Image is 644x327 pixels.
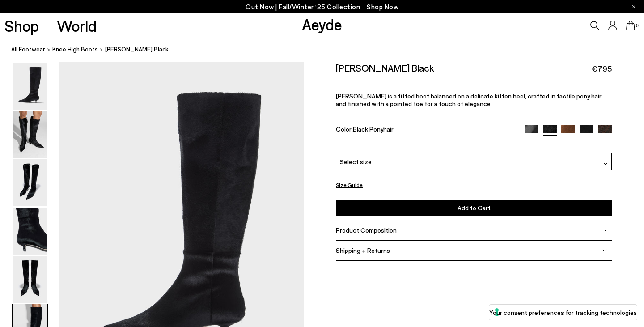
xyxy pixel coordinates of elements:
[603,161,608,166] img: svg%3E
[336,200,612,216] button: Add to Cart
[4,18,39,34] a: Shop
[11,45,45,54] a: All Footwear
[13,159,47,206] img: Sabrina Ponyhair Black - Image 3
[635,23,640,28] span: 0
[336,226,397,234] span: Product Composition
[336,246,390,254] span: Shipping + Returns
[592,63,612,74] span: €795
[336,92,602,107] span: [PERSON_NAME] is a fitted boot balanced on a delicate kitten heel, crafted in tactile pony hair a...
[458,204,491,212] span: Add to Cart
[105,45,169,54] span: [PERSON_NAME] Black
[489,308,637,317] label: Your consent preferences for tracking technologies
[336,62,434,73] h2: [PERSON_NAME] Black
[52,46,98,53] span: knee high boots
[336,125,516,136] div: Color:
[302,15,342,34] a: Aeyde
[626,21,635,30] a: 0
[13,63,47,110] img: Sabrina Ponyhair Black - Image 1
[340,157,372,166] span: Select size
[489,305,637,320] button: Your consent preferences for tracking technologies
[11,38,644,62] nav: breadcrumb
[57,18,97,34] a: World
[246,1,398,13] p: Out Now | Fall/Winter ‘25 Collection
[52,45,98,54] a: knee high boots
[336,179,363,191] button: Size Guide
[602,248,607,253] img: svg%3E
[13,256,47,303] img: Sabrina Ponyhair Black - Image 5
[353,125,394,133] span: Black Ponyhair
[13,111,47,158] img: Sabrina Ponyhair Black - Image 2
[13,208,47,255] img: Sabrina Ponyhair Black - Image 4
[367,3,398,11] span: Navigate to /collections/new-in
[602,228,607,233] img: svg%3E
